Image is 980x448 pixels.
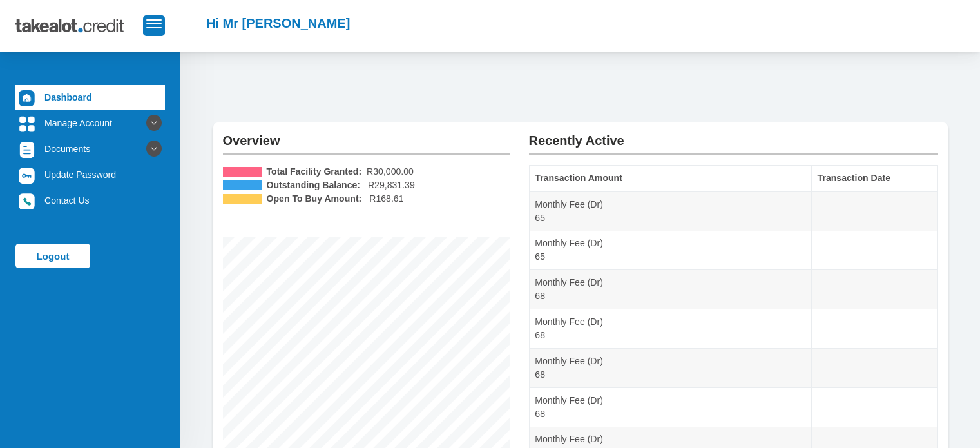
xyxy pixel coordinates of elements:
h2: Overview [223,122,510,148]
img: takealot_credit_logo.svg [15,10,143,42]
a: Logout [15,244,90,268]
h2: Hi Mr [PERSON_NAME] [206,15,350,31]
td: Monthly Fee (Dr) 65 [529,231,811,270]
td: Monthly Fee (Dr) 68 [529,348,811,387]
th: Transaction Date [811,166,937,191]
td: Monthly Fee (Dr) 68 [529,309,811,349]
span: R168.61 [369,192,403,206]
h2: Recently Active [529,122,938,148]
a: Update Password [15,162,165,187]
span: R29,831.39 [368,179,415,192]
b: Open To Buy Amount: [267,192,362,206]
b: Total Facility Granted: [267,165,362,179]
a: Documents [15,137,165,161]
td: Monthly Fee (Dr) 68 [529,387,811,427]
a: Dashboard [15,85,165,110]
th: Transaction Amount [529,166,811,191]
a: Contact Us [15,188,165,213]
b: Outstanding Balance: [267,179,361,192]
td: Monthly Fee (Dr) 65 [529,191,811,231]
td: Monthly Fee (Dr) 68 [529,270,811,309]
a: Manage Account [15,111,165,135]
span: R30,000.00 [367,165,414,179]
